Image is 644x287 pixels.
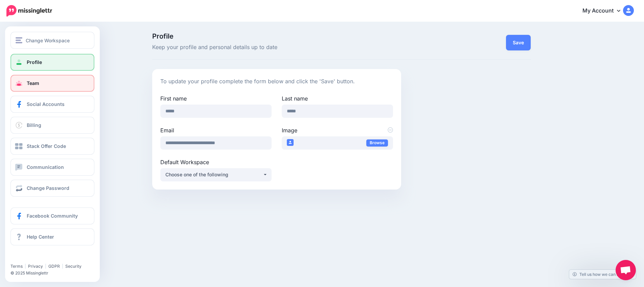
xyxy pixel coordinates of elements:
[27,101,65,107] span: Social Accounts
[27,59,42,65] span: Profile
[27,185,69,191] span: Change Password
[160,77,393,86] p: To update your profile complete the form below and click the 'Save' button.
[27,234,54,240] span: Help Center
[26,37,70,44] span: Change Workspace
[160,158,272,166] label: Default Workspace
[282,94,393,103] label: Last name
[160,126,272,134] label: Email
[27,122,41,128] span: Billing
[10,180,94,197] a: Change Password
[282,126,393,134] label: Image
[27,80,39,86] span: Team
[16,37,22,43] img: menu.png
[45,264,46,269] span: |
[10,159,94,176] a: Communication
[48,264,60,269] a: GDPR
[616,260,636,280] div: Open chat
[10,54,94,71] a: Profile
[27,164,64,170] span: Communication
[10,254,63,261] iframe: Twitter Follow Button
[27,213,78,219] span: Facebook Community
[152,33,401,40] span: Profile
[160,168,272,181] button: Choose one of the following
[25,264,26,269] span: |
[10,117,94,134] a: Billing
[27,143,66,149] span: Stack Offer Code
[62,264,63,269] span: |
[576,3,634,19] a: My Account
[152,43,401,52] span: Keep your profile and personal details up to date
[10,75,94,92] a: Team
[10,228,94,245] a: Help Center
[506,35,531,50] button: Save
[10,270,99,277] li: © 2025 Missinglettr
[366,139,388,147] a: Browse
[165,171,263,179] div: Choose one of the following
[28,264,43,269] a: Privacy
[10,207,94,224] a: Facebook Community
[10,32,94,49] button: Change Workspace
[160,94,272,103] label: First name
[6,5,52,17] img: Missinglettr
[10,96,94,113] a: Social Accounts
[287,139,294,146] img: user_default_image_thumb.png
[10,138,94,155] a: Stack Offer Code
[569,270,636,279] a: Tell us how we can improve
[65,264,82,269] a: Security
[10,264,23,269] a: Terms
